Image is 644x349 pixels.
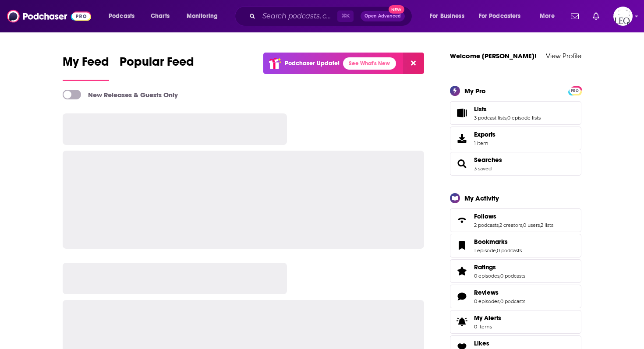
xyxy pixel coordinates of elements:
button: Open AdvancedNew [361,11,405,21]
a: Ratings [453,265,471,277]
span: Bookmarks [450,234,581,257]
div: Search podcasts, credits, & more... [243,6,421,26]
a: 2 podcasts [474,222,499,228]
span: Lists [474,105,487,113]
a: Lists [474,105,541,113]
a: 3 podcast lists [474,115,506,121]
a: Show notifications dropdown [567,9,582,24]
span: , [496,247,497,254]
a: Bookmarks [453,240,471,252]
span: , [506,115,507,121]
span: My Alerts [453,316,471,328]
a: 1 episode [474,247,496,254]
span: More [540,10,555,22]
span: , [540,222,541,228]
span: PRO [570,88,580,94]
span: Bookmarks [474,238,508,246]
a: 2 lists [541,222,553,228]
span: Podcasts [109,10,134,22]
a: View Profile [546,52,581,60]
span: Exports [453,132,471,145]
span: , [499,298,500,304]
span: For Business [430,10,464,22]
a: Searches [453,158,471,170]
span: Searches [450,152,581,176]
a: 0 users [523,222,540,228]
a: Exports [450,127,581,150]
button: open menu [180,9,229,23]
button: open menu [424,9,475,23]
a: Reviews [453,290,471,303]
span: ⌘ K [337,11,354,22]
span: Open Advanced [364,14,401,18]
a: Likes [474,339,511,347]
span: , [499,222,499,228]
a: Show notifications dropdown [589,9,603,24]
a: Follows [453,214,471,226]
span: , [499,273,500,279]
img: Podchaser - Follow, Share and Rate Podcasts [7,8,91,25]
span: Exports [474,130,495,138]
a: Popular Feed [120,54,194,81]
button: open menu [103,9,146,23]
a: PRO [570,87,580,93]
span: New [389,5,404,14]
div: My Activity [464,194,499,202]
span: Ratings [450,259,581,283]
a: 3 saved [474,166,492,172]
button: open menu [473,9,534,23]
div: My Pro [464,87,486,95]
a: 0 podcasts [497,247,522,254]
span: Reviews [474,289,499,296]
a: 0 podcasts [500,273,525,279]
a: Searches [474,156,502,164]
a: 0 podcasts [500,298,525,304]
span: , [522,222,523,228]
span: Monitoring [187,10,218,22]
button: open menu [534,9,566,23]
span: Popular Feed [120,54,194,74]
span: My Alerts [474,314,501,322]
span: For Podcasters [479,10,521,22]
a: Lists [453,107,471,119]
a: Follows [474,212,553,220]
span: Charts [151,10,170,22]
input: Search podcasts, credits, & more... [259,9,337,23]
a: My Feed [63,54,109,81]
a: My Alerts [450,310,581,334]
p: Podchaser Update! [285,60,340,67]
a: Bookmarks [474,238,522,246]
a: Ratings [474,263,525,271]
span: Likes [474,339,489,347]
span: Ratings [474,263,496,271]
a: Charts [145,9,175,23]
span: Follows [474,212,496,220]
span: Logged in as LeoPR [613,7,633,26]
img: User Profile [613,7,633,26]
a: 0 episodes [474,273,499,279]
a: 0 episode lists [507,115,541,121]
a: New Releases & Guests Only [63,90,178,99]
span: Lists [450,101,581,125]
span: 0 items [474,324,501,330]
a: 2 creators [499,222,522,228]
span: My Feed [63,54,109,74]
a: Reviews [474,289,525,296]
a: Welcome [PERSON_NAME]! [450,52,537,60]
span: Reviews [450,285,581,308]
span: Follows [450,208,581,232]
a: See What's New [343,57,396,70]
span: 1 item [474,140,495,146]
a: 0 episodes [474,298,499,304]
button: Show profile menu [613,7,633,26]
